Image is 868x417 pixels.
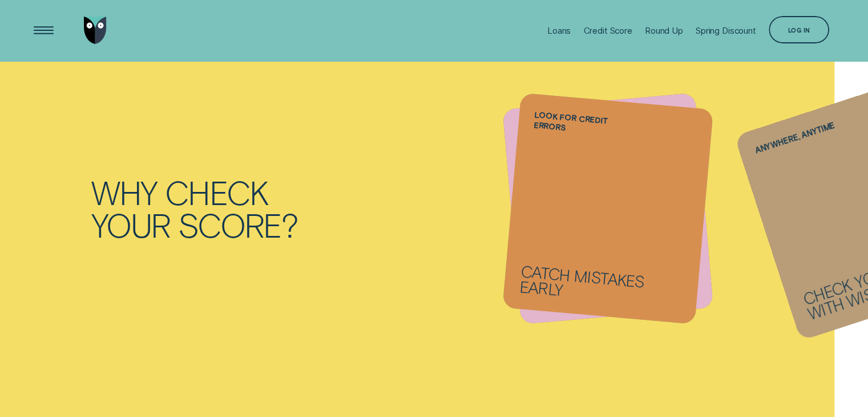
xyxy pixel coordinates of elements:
[91,176,429,241] div: Why check your score?
[696,25,756,36] div: Spring Discount
[84,17,107,44] img: Wisr
[86,176,434,241] h2: Why check your score?
[30,17,57,44] button: Open Menu
[753,118,842,156] label: Anywhere, anytime
[583,25,632,36] div: Credit Score
[547,25,571,36] div: Loans
[645,25,683,36] div: Round Up
[769,16,830,43] button: Log in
